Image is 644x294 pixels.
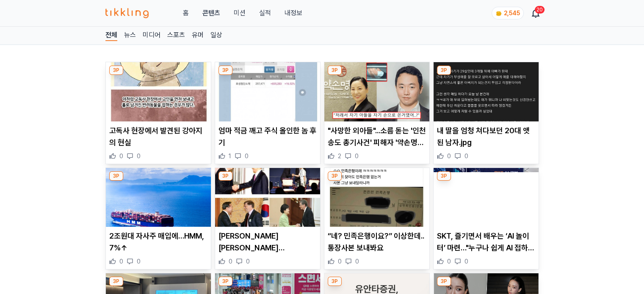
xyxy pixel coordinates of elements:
a: 일상 [210,30,222,41]
img: "사망한 외아들"...소름 돋는 '인천 송도 총기사건' 피해자 '약손명가' 대표의 과거 인터뷰 내용 [324,62,429,121]
span: 2,545 [504,10,520,16]
span: 0 [137,257,141,266]
div: 3P [437,171,451,181]
img: “네? 민족은행이요?” 이상한데.. 통장사본 보내봐요 [324,168,429,227]
a: 전체 [105,30,117,41]
div: 3P 빌게이츠 박근혜 이명박 관련 레전드 논란 [PERSON_NAME] [PERSON_NAME] [PERSON_NAME] [PERSON_NAME] 레전드 논란 0 0 [215,168,321,270]
div: 3P 고독사 현장에서 발견된 강아지의 현실 고독사 현장에서 발견된 강아지의 현실 0 0 [105,62,211,164]
div: 3P [437,66,451,75]
p: 엄마 적금 깨고 주식 올인한 놈 후기 [218,125,317,148]
img: coin [495,10,502,17]
span: 0 [245,152,249,160]
div: 3P [218,66,232,75]
div: 3P "사망한 외아들"...소름 돋는 '인천 송도 총기사건' 피해자 '약손명가' 대표의 과거 인터뷰 내용 "사망한 외아들"...소름 돋는 '인천 송도 총기사건' 피해자 '약손... [324,62,430,164]
a: 뉴스 [124,30,136,41]
p: 고독사 현장에서 발견된 강아지의 현실 [109,125,207,148]
div: 3P [328,277,342,286]
a: 20 [532,8,539,18]
span: 0 [119,257,123,266]
span: 0 [246,257,250,266]
a: 홈 [182,8,188,18]
div: 3P SKT, 즐기면서 배우는 ‘AI 놀이터’ 마련…"누구나 쉽게 AI 접하고 배우는 기회 제공" SKT, 즐기면서 배우는 ‘AI 놀이터’ 마련…"누구나 쉽게 AI 접하고 배... [433,168,539,270]
a: coin 2,545 [492,7,522,19]
div: 3P [109,277,123,286]
img: 고독사 현장에서 발견된 강아지의 현실 [106,62,211,121]
span: 0 [447,152,451,160]
div: 3P [109,66,123,75]
div: 3P 2조원대 자사주 매입에…HMM, 7%↑ 2조원대 자사주 매입에…HMM, 7%↑ 0 0 [105,168,211,270]
p: 내 딸을 엄청 쳐다보던 20대 앳된 남자.jpg [437,125,535,148]
span: 0 [355,152,359,160]
a: 콘텐츠 [202,8,220,18]
p: “네? 민족은행이요?” 이상한데.. 통장사본 보내봐요 [328,230,426,254]
div: 20 [535,6,544,14]
p: 2조원대 자사주 매입에…HMM, 7%↑ [109,230,207,254]
p: SKT, 즐기면서 배우는 ‘AI 놀이터’ 마련…"누구나 쉽게 AI 접하고 배우는 기회 제공" [437,230,535,254]
span: 0 [119,152,123,160]
a: 스포츠 [167,30,185,41]
span: 0 [338,257,342,266]
span: 0 [447,257,451,266]
img: 티끌링 [105,8,149,18]
span: 0 [464,152,468,160]
a: 미디어 [143,30,160,41]
div: 3P [328,66,342,75]
div: 3P [218,171,232,181]
div: 3P [218,277,232,286]
a: 내정보 [284,8,302,18]
div: 3P “네? 민족은행이요?” 이상한데.. 통장사본 보내봐요 “네? 민족은행이요?” 이상한데.. 통장사본 보내봐요 0 0 [324,168,430,270]
div: 3P 엄마 적금 깨고 주식 올인한 놈 후기 엄마 적금 깨고 주식 올인한 놈 후기 1 0 [215,62,321,164]
button: 미션 [233,8,245,18]
span: 0 [137,152,141,160]
img: 빌게이츠 박근혜 이명박 관련 레전드 논란 [215,168,320,227]
p: "사망한 외아들"...소름 돋는 '인천 송도 총기사건' 피해자 '약손명가' 대표의 과거 인터뷰 내용 [328,125,426,148]
div: 3P 내 딸을 엄청 쳐다보던 20대 앳된 남자.jpg 내 딸을 엄청 쳐다보던 20대 앳된 남자.jpg 0 0 [433,62,539,164]
span: 0 [355,257,359,266]
span: 2 [338,152,341,160]
div: 3P [437,277,451,286]
p: [PERSON_NAME] [PERSON_NAME] [PERSON_NAME] [PERSON_NAME] 레전드 논란 [218,230,317,254]
span: 0 [229,257,232,266]
img: 내 딸을 엄청 쳐다보던 20대 앳된 남자.jpg [434,62,539,121]
a: 실적 [259,8,271,18]
img: SKT, 즐기면서 배우는 ‘AI 놀이터’ 마련…"누구나 쉽게 AI 접하고 배우는 기회 제공" [434,168,539,227]
div: 3P [328,171,342,181]
img: 2조원대 자사주 매입에…HMM, 7%↑ [106,168,211,227]
span: 0 [464,257,468,266]
img: 엄마 적금 깨고 주식 올인한 놈 후기 [215,62,320,121]
span: 1 [229,152,231,160]
div: 3P [109,171,123,181]
a: 유머 [192,30,204,41]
